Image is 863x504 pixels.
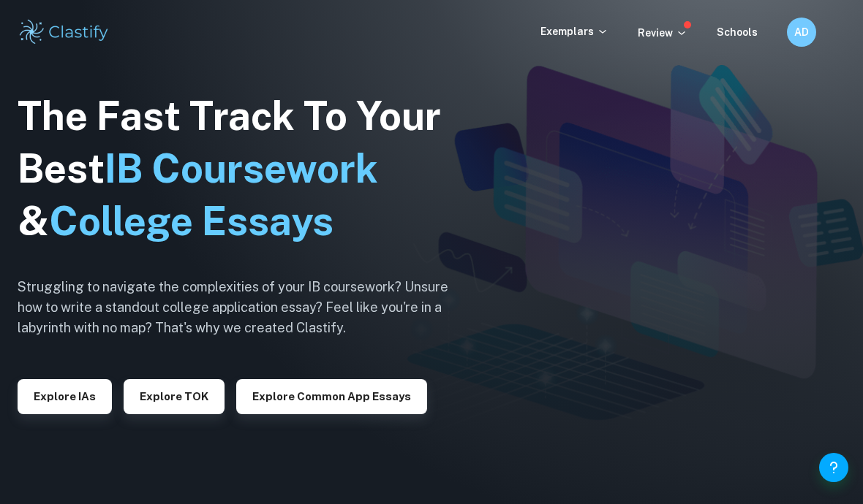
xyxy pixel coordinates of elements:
h1: The Fast Track To Your Best & [18,90,471,248]
button: Explore IAs [18,379,112,414]
button: Help and Feedback [819,453,848,482]
h6: AD [794,24,810,40]
img: Clastify logo [18,18,110,47]
a: Explore IAs [18,389,112,402]
a: Schools [717,26,758,38]
button: Explore TOK [124,379,225,414]
span: IB Coursework [105,145,378,191]
p: Review [638,25,687,41]
button: AD [787,18,816,47]
p: Exemplars [540,23,608,39]
a: Explore Common App essays [236,389,427,402]
span: College Essays [49,198,333,244]
h6: Struggling to navigate the complexities of your IB coursework? Unsure how to write a standout col... [18,277,471,338]
button: Explore Common App essays [236,379,427,414]
a: Explore TOK [124,389,225,402]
